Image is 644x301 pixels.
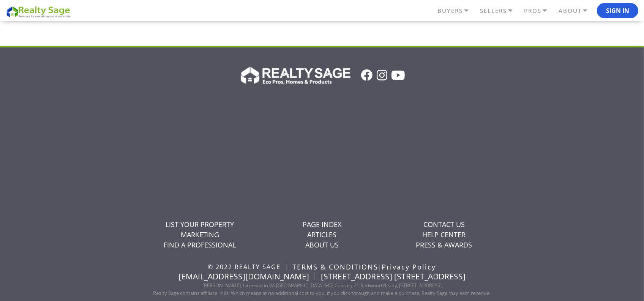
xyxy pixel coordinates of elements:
a: [EMAIL_ADDRESS][DOMAIN_NAME] [178,271,309,282]
a: ABOUT US [305,240,339,249]
a: MARKETING [181,230,219,239]
a: BUYERS [436,4,478,17]
a: LIST YOUR PROPERTY [166,220,234,229]
a: ARTICLES [307,230,336,239]
a: PROS [522,4,557,17]
button: Sign In [597,3,638,18]
p: [PERSON_NAME], Licensed in VA [GEOGRAPHIC_DATA] MD, Century 21 Redwood Realty, [STREET_ADDRESS] [140,283,504,288]
img: Realty Sage Logo [239,65,350,86]
p: Realty Sage contains affiliate links. Which means at no additional cost to you, if you click thro... [140,290,504,296]
li: © 2022 REALTY SAGE [208,264,287,270]
a: Privacy Policy [382,262,436,271]
a: ABOUT [557,4,597,17]
ul: | [140,263,504,270]
a: FIND A PROFESSIONAL [164,240,236,249]
img: REALTY SAGE [6,5,74,18]
li: [STREET_ADDRESS] [STREET_ADDRESS] [321,273,466,281]
a: PAGE INDEX [303,220,341,229]
a: PRESS & AWARDS [416,240,472,249]
a: SELLERS [478,4,522,17]
a: CONTACT US [423,220,465,229]
a: HELP CENTER [423,230,466,239]
a: TERMS & CONDITIONS [293,262,379,271]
